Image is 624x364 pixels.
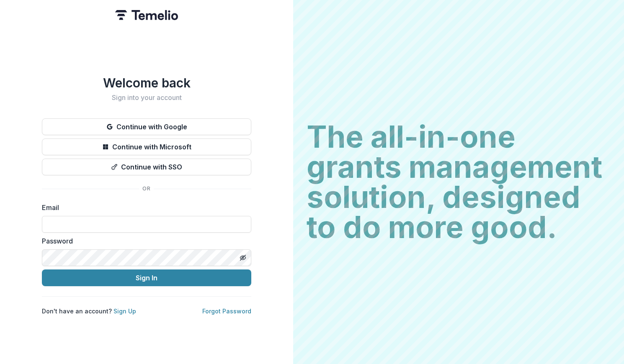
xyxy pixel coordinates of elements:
[42,94,251,102] h2: Sign into your account
[115,10,178,20] img: Temelio
[42,307,136,315] p: Don't have an account?
[42,269,251,286] button: Sign In
[42,159,251,175] button: Continue with SSO
[42,118,251,135] button: Continue with Google
[236,251,250,264] button: Toggle password visibility
[113,308,136,315] a: Sign Up
[42,236,246,246] label: Password
[202,308,251,315] a: Forgot Password
[42,203,246,213] label: Email
[42,75,251,90] h1: Welcome back
[42,138,251,155] button: Continue with Microsoft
